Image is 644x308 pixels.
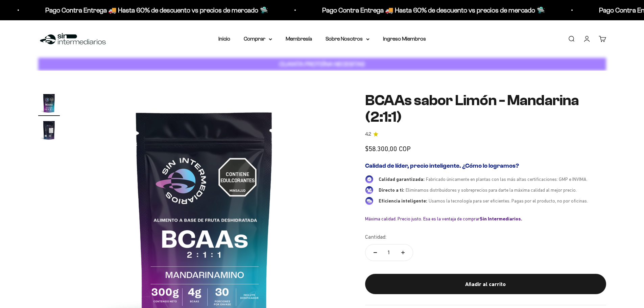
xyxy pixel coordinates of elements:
[426,176,588,182] span: Fabricado únicamente en plantas con las más altas certificaciones: GMP e INVIMA.
[480,216,522,221] b: Sin Intermediarios.
[379,280,593,289] div: Añadir al carrito
[38,92,60,114] img: BCAAs sabor Limón - Mandarina (2:1:1)
[44,5,267,16] p: Pago Contra Entrega 🚚 Hasta 60% de descuento vs precios de mercado 🛸
[365,186,373,194] img: Directo a ti
[321,5,544,16] p: Pago Contra Entrega 🚚 Hasta 60% de descuento vs precios de mercado 🛸
[365,92,606,125] h1: BCAAs sabor Limón - Mandarina (2:1:1)
[379,198,427,204] span: Eficiencia inteligente:
[38,119,60,141] img: BCAAs sabor Limón - Mandarina (2:1:1)
[365,143,411,154] sale-price: $58.300,00 COP
[379,176,425,182] span: Calidad garantizada:
[286,36,312,42] a: Membresía
[365,244,385,261] button: Reducir cantidad
[383,36,426,42] a: Ingreso Miembros
[365,175,373,183] img: Calidad garantizada
[38,92,60,116] button: Ir al artículo 1
[365,274,606,294] button: Añadir al carrito
[406,187,577,193] span: Eliminamos distribuidores y sobreprecios para darte la máxima calidad al mejor precio.
[365,197,373,205] img: Eficiencia inteligente
[38,119,60,143] button: Ir al artículo 2
[365,162,606,170] h2: Calidad de líder, precio inteligente. ¿Cómo lo logramos?
[393,244,413,261] button: Aumentar cantidad
[279,61,365,68] strong: CUANTA PROTEÍNA NECESITAS
[218,36,230,42] a: Inicio
[326,34,369,43] summary: Sobre Nosotros
[365,233,386,241] label: Cantidad:
[365,131,371,138] span: 4.2
[429,198,588,204] span: Usamos la tecnología para ser eficientes. Pagas por el producto, no por oficinas.
[365,131,606,138] a: 4.24.2 de 5.0 estrellas
[244,34,272,43] summary: Comprar
[379,187,404,193] span: Directo a ti:
[365,216,606,222] div: Máxima calidad. Precio justo. Esa es la ventaja de comprar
